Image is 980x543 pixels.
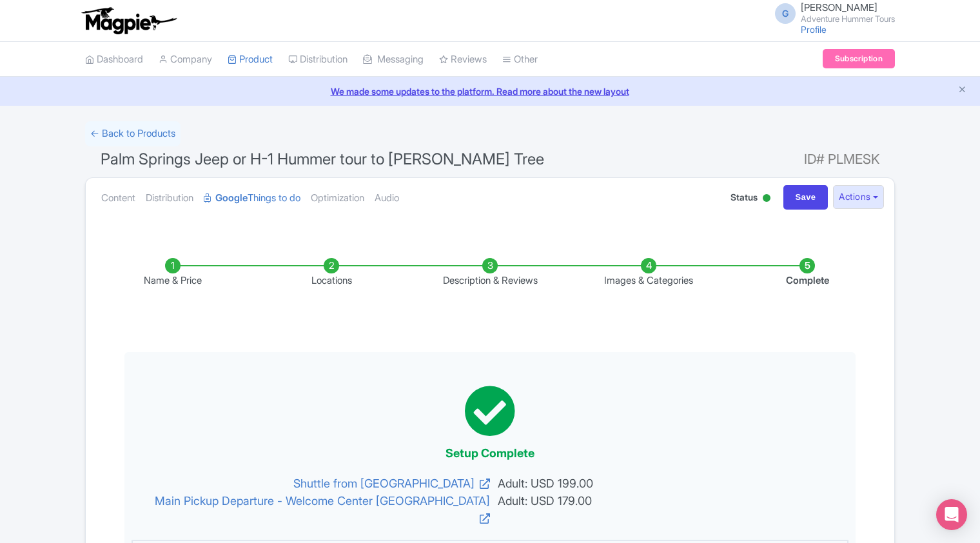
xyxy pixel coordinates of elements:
[93,258,252,288] li: Name & Price
[228,42,273,77] a: Product
[823,49,895,68] a: Subscription
[801,15,895,23] small: Adventure Hummer Tours
[79,6,179,35] img: logo-ab69f6fb50320c5b225c76a69d11143b.png
[957,83,967,98] button: Close announcement
[804,146,879,172] span: ID# PLMESK
[801,24,827,35] a: Profile
[569,258,728,288] li: Images & Categories
[288,42,348,77] a: Distribution
[730,190,758,204] span: Status
[159,42,212,77] a: Company
[85,121,181,146] a: ← Back to Products
[252,258,411,288] li: Locations
[144,492,490,527] a: Main Pickup Departure - Welcome Center [GEOGRAPHIC_DATA]
[363,42,424,77] a: Messaging
[8,84,972,98] a: We made some updates to the platform. Read more about the new layout
[146,178,193,219] a: Distribution
[936,499,967,530] div: Open Intercom Messenger
[204,178,300,219] a: GoogleThings to do
[85,42,143,77] a: Dashboard
[101,150,544,168] span: Palm Springs Jeep or H-1 Hummer tour to [PERSON_NAME] Tree
[783,185,828,210] input: Save
[775,3,796,24] span: G
[760,189,773,209] div: Active
[446,446,534,460] span: Setup Complete
[767,3,895,23] a: G [PERSON_NAME] Adventure Hummer Tours
[490,492,836,527] span: Adult: USD 179.00
[490,475,836,492] span: Adult: USD 199.00
[502,42,538,77] a: Other
[801,1,877,14] span: [PERSON_NAME]
[215,191,248,206] strong: Google
[833,185,884,209] button: Actions
[411,258,569,288] li: Description & Reviews
[375,178,399,219] a: Audio
[311,178,364,219] a: Optimization
[728,258,887,288] li: Complete
[101,178,135,219] a: Content
[144,475,490,492] a: Shuttle from [GEOGRAPHIC_DATA]
[439,42,487,77] a: Reviews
